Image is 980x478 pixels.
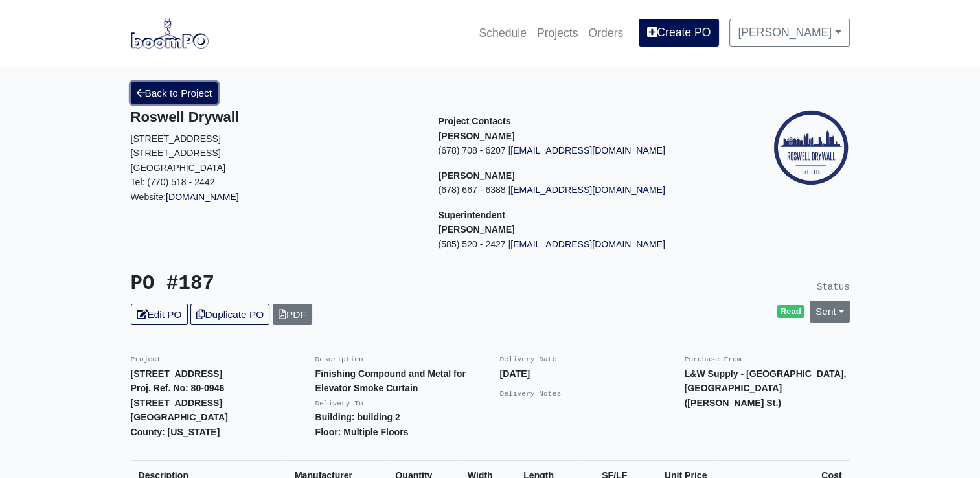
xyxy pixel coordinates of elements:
p: Tel: (770) 518 - 2442 [131,175,419,190]
small: Purchase From [685,356,742,363]
img: boomPO [131,18,209,48]
small: Description [315,356,363,363]
small: Project [131,356,161,363]
span: Read [777,305,804,318]
a: Back to Project [131,82,218,104]
p: [STREET_ADDRESS] [131,146,419,161]
a: [DOMAIN_NAME] [166,192,239,202]
span: Superintendent [439,210,505,220]
a: [EMAIL_ADDRESS][DOMAIN_NAME] [510,145,665,155]
h5: Roswell Drywall [131,109,419,126]
a: [EMAIL_ADDRESS][DOMAIN_NAME] [510,185,665,195]
strong: [STREET_ADDRESS] [131,369,223,379]
small: Status [817,282,850,292]
p: [GEOGRAPHIC_DATA] [131,161,419,176]
a: [PERSON_NAME] [729,19,849,46]
a: Projects [532,19,584,47]
strong: [DATE] [500,369,530,379]
strong: [STREET_ADDRESS] [131,398,223,408]
p: L&W Supply - [GEOGRAPHIC_DATA], [GEOGRAPHIC_DATA] ([PERSON_NAME] St.) [685,367,850,411]
strong: Floor: Multiple Floors [315,427,409,437]
a: Schedule [473,19,531,47]
a: Duplicate PO [190,304,269,325]
strong: Proj. Ref. No: 80-0946 [131,383,225,393]
p: (678) 708 - 6207 | [439,143,727,158]
a: Orders [583,19,628,47]
h3: PO #187 [131,272,481,296]
strong: Building: building 2 [315,412,400,422]
small: Delivery Date [500,356,557,363]
p: [STREET_ADDRESS] [131,131,419,146]
span: Project Contacts [439,116,511,126]
strong: [PERSON_NAME] [439,170,515,181]
small: Delivery Notes [500,390,562,398]
strong: [GEOGRAPHIC_DATA] [131,412,228,422]
div: Website: [131,109,419,204]
p: (678) 667 - 6388 | [439,183,727,198]
strong: County: [US_STATE] [131,427,220,437]
strong: Finishing Compound and Metal for Elevator Smoke Curtain [315,369,466,394]
a: Edit PO [131,304,188,325]
a: Sent [810,301,850,322]
strong: [PERSON_NAME] [439,224,515,234]
p: (585) 520 - 2427 | [439,237,727,252]
a: [EMAIL_ADDRESS][DOMAIN_NAME] [510,239,665,249]
strong: [PERSON_NAME] [439,131,515,141]
small: Delivery To [315,400,363,407]
a: Create PO [639,19,719,46]
a: PDF [273,304,312,325]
